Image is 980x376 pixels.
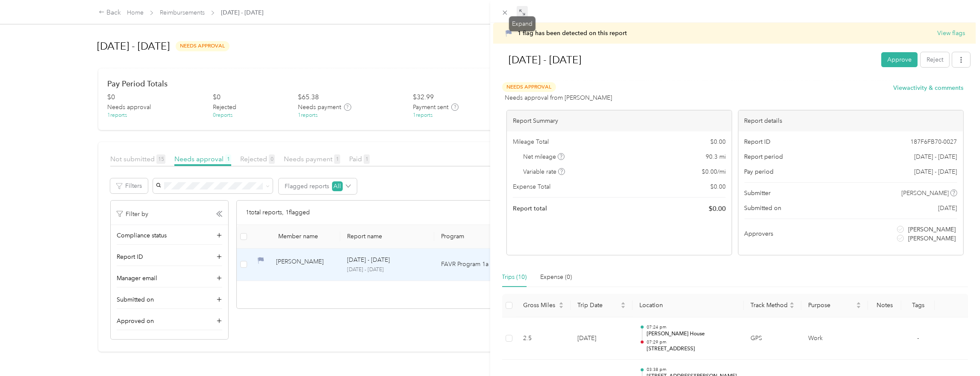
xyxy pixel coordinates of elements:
div: Report details [739,110,963,131]
span: - [917,335,919,342]
button: Reject [921,52,949,67]
span: caret-up [789,301,795,306]
div: Trips (10) [502,272,527,282]
span: caret-down [621,305,626,310]
span: Gross Miles [523,302,557,309]
span: Submitter [745,189,771,198]
p: 07:24 pm [647,324,737,330]
span: Mileage Total [513,137,549,146]
th: Location [633,294,744,317]
td: GPS [744,317,801,360]
iframe: Everlance-gr Chat Button Frame [932,328,980,376]
span: $ 0.00 [710,137,726,146]
span: caret-up [559,301,564,306]
span: Report period [745,152,783,161]
button: Approve [881,52,918,67]
span: Needs approval from [PERSON_NAME] [505,93,612,102]
p: [PERSON_NAME] House [647,330,737,338]
span: Purpose [808,302,854,309]
span: [DATE] - [DATE] [915,167,957,176]
p: [STREET_ADDRESS] [647,345,737,353]
button: Viewactivity & comments [894,83,964,92]
span: Report ID [745,137,771,146]
th: Tags [901,294,935,317]
div: Expense (0) [541,272,572,282]
th: Purpose [801,294,868,317]
span: Trip Date [577,302,619,309]
th: Trip Date [571,294,633,317]
span: Track Method [750,302,788,309]
span: caret-up [621,301,626,306]
span: $ 0.00 / mi [702,167,726,176]
td: [DATE] [571,317,633,360]
span: Needs Approval [502,82,556,92]
button: View flags [937,29,965,38]
th: Gross Miles [516,294,571,317]
span: $ 0.00 [710,182,726,191]
span: [PERSON_NAME] [908,234,956,243]
span: [PERSON_NAME] [901,189,949,198]
span: Submitted on [745,204,782,213]
span: caret-up [856,301,861,306]
span: caret-down [856,305,861,310]
div: Expand [509,16,536,31]
td: Work [801,317,868,360]
span: Approvers [745,229,774,238]
p: 03:38 pm [647,367,737,373]
span: 187F6FB70-0027 [911,137,957,146]
p: 07:29 pm [647,339,737,345]
td: 2.5 [516,317,571,360]
span: Pay period [745,167,774,176]
span: caret-down [559,305,564,310]
th: Notes [868,294,901,317]
span: 90.3 mi [706,152,726,161]
span: $ 0.00 [709,204,726,214]
span: caret-down [789,305,795,310]
span: [DATE] [939,204,957,213]
span: [PERSON_NAME] [908,225,956,234]
span: Variable rate [524,167,565,176]
h1: Sep 1 - 30, 2025 [500,50,876,70]
span: Expense Total [513,182,550,191]
span: Report total [513,204,547,213]
div: Report Summary [507,110,732,131]
span: Net mileage [524,152,565,161]
span: 1 flag has been detected on this report [518,30,627,37]
th: Track Method [744,294,801,317]
span: [DATE] - [DATE] [915,152,957,161]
